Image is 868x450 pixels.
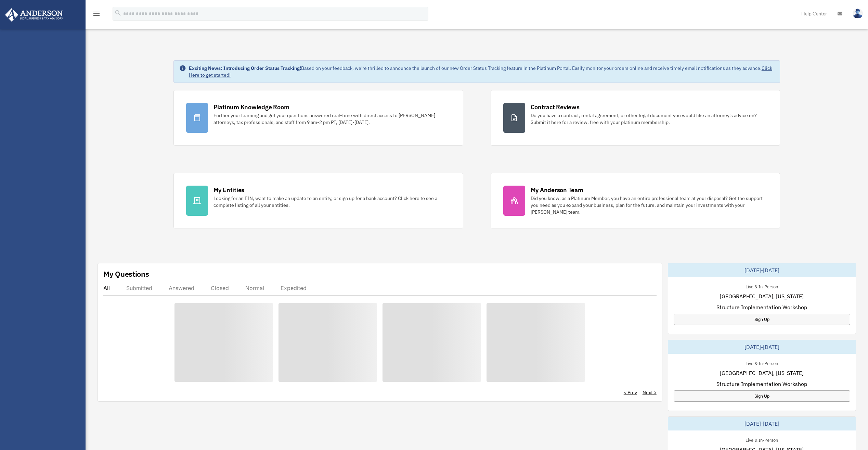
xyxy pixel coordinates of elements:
div: All [103,285,110,291]
div: Submitted [126,285,152,291]
div: Do you have a contract, rental agreement, or other legal document you would like an attorney's ad... [531,112,768,126]
div: Live & In-Person [740,283,783,290]
div: Normal [245,285,264,291]
a: Next > [643,389,657,396]
img: Anderson Advisors Platinum Portal [3,8,65,22]
img: User Pic [853,9,863,18]
div: Live & In-Person [740,359,783,366]
span: [GEOGRAPHIC_DATA], [US_STATE] [720,369,804,377]
a: My Anderson Team Did you know, as a Platinum Member, you have an entire professional team at your... [491,173,780,228]
span: Structure Implementation Workshop [716,380,807,388]
div: Further your learning and get your questions answered real-time with direct access to [PERSON_NAM... [213,112,451,126]
i: search [114,9,122,17]
div: Looking for an EIN, want to make an update to an entity, or sign up for a bank account? Click her... [213,195,451,209]
i: menu [92,10,101,18]
div: Did you know, as a Platinum Member, you have an entire professional team at your disposal? Get th... [531,195,768,215]
div: Contract Reviews [531,103,580,111]
a: Sign Up [674,390,850,402]
div: Platinum Knowledge Room [213,103,289,111]
div: [DATE]-[DATE] [668,263,856,277]
div: Based on your feedback, we're thrilled to announce the launch of our new Order Status Tracking fe... [189,65,775,78]
div: My Anderson Team [531,186,583,194]
a: Click Here to get started! [189,65,772,78]
div: Closed [211,285,229,291]
div: [DATE]-[DATE] [668,417,856,430]
a: Contract Reviews Do you have a contract, rental agreement, or other legal document you would like... [491,90,780,146]
a: Platinum Knowledge Room Further your learning and get your questions answered real-time with dire... [173,90,463,146]
div: My Entities [213,186,244,194]
div: My Questions [103,269,149,279]
span: Structure Implementation Workshop [716,303,807,311]
strong: Exciting News: Introducing Order Status Tracking! [189,65,301,71]
a: menu [92,12,101,18]
a: < Prev [624,389,637,396]
a: My Entities Looking for an EIN, want to make an update to an entity, or sign up for a bank accoun... [173,173,463,228]
div: [DATE]-[DATE] [668,340,856,354]
div: Expedited [281,285,307,291]
span: [GEOGRAPHIC_DATA], [US_STATE] [720,292,804,300]
div: Answered [169,285,194,291]
a: Sign Up [674,314,850,325]
div: Live & In-Person [740,436,783,443]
